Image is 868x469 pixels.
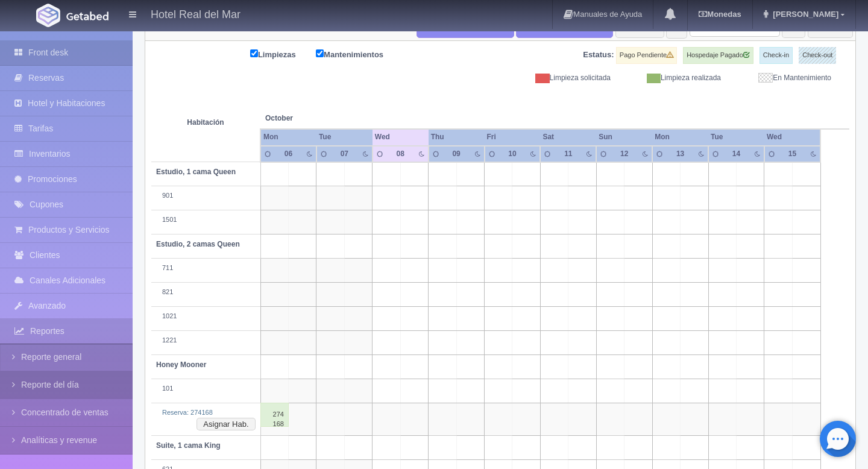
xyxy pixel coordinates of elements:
[683,47,753,64] label: Hospedaje Pagado
[316,47,401,61] label: Mantenimientos
[156,360,206,369] b: Honey Mooner
[764,129,820,145] th: Wed
[156,336,256,345] div: 1221
[672,149,689,159] div: 13
[336,149,353,159] div: 07
[784,149,801,159] div: 15
[280,149,297,159] div: 06
[151,6,241,21] h4: Hotel Real del Mar
[616,47,677,64] label: Pago Pendiente
[66,11,108,20] img: Getabed
[156,191,256,201] div: 901
[156,240,240,248] b: Estudio, 2 camas Queen
[187,118,224,127] strong: Habitación
[620,73,730,83] div: Limpieza realizada
[699,10,741,19] b: Monedas
[36,4,60,27] img: Getabed
[770,10,838,19] span: [PERSON_NAME]
[156,215,256,225] div: 1501
[429,129,485,145] th: Thu
[265,113,368,124] span: October
[583,49,614,61] label: Estatus:
[728,149,745,159] div: 14
[156,312,256,321] div: 1021
[540,129,596,145] th: Sat
[156,441,221,450] b: Suite, 1 cama King
[156,384,256,394] div: 101
[373,129,429,145] th: Wed
[799,47,836,64] label: Check-out
[156,288,256,297] div: 821
[250,47,314,61] label: Limpiezas
[448,149,465,159] div: 09
[392,149,409,159] div: 08
[509,73,620,83] div: Limpieza solicitada
[162,409,213,416] a: Reserva: 274168
[652,129,708,145] th: Mon
[730,73,840,83] div: En Mantenimiento
[616,149,633,159] div: 12
[485,129,541,145] th: Fri
[250,49,258,57] input: Limpiezas
[560,149,577,159] div: 11
[260,403,289,427] div: 274168 / [PERSON_NAME]
[504,149,521,159] div: 10
[596,129,652,145] th: Sun
[156,168,236,176] b: Estudio, 1 cama Queen
[708,129,764,145] th: Tue
[759,47,793,64] label: Check-in
[156,263,256,273] div: 711
[260,129,316,145] th: Mon
[316,129,373,145] th: Tue
[316,49,324,57] input: Mantenimientos
[197,418,255,431] button: Asignar Hab.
